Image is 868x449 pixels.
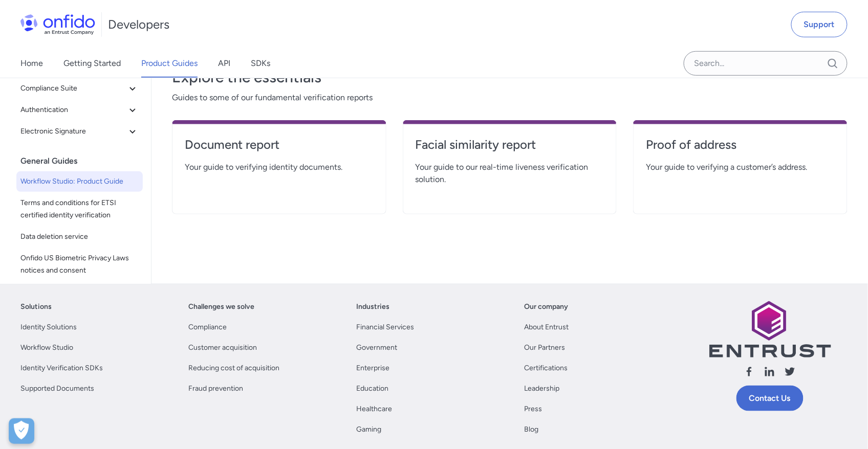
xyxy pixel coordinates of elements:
button: Compliance Suite [16,78,143,99]
input: Onfido search input field [684,51,848,76]
a: Onfido US Biometric Privacy Laws notices and consent [16,248,143,281]
span: Data deletion service [20,231,139,243]
img: Onfido Logo [20,14,95,35]
span: Your guide to verifying a customer’s address. [646,161,835,173]
button: Open Preferences [9,418,34,444]
a: Workflow Studio [20,342,73,354]
a: Support [791,12,848,37]
span: Terms and conditions for ETSI certified identity verification [20,197,139,221]
span: Electronic Signature [20,125,126,138]
a: Financial Services [356,321,414,333]
a: Blog [524,423,538,436]
span: Authentication [20,104,126,116]
h4: Proof of address [646,137,835,153]
h4: Facial similarity report [416,137,604,153]
svg: Follow us facebook [743,366,755,378]
a: Government [356,342,397,354]
a: Leadership [524,383,559,395]
a: Education [356,383,388,395]
span: Onfido US Biometric Privacy Laws notices and consent [20,252,139,277]
a: Compliance [188,321,227,333]
svg: Follow us linkedin [764,366,776,378]
a: Getting Started [63,49,121,78]
a: Facial similarity report [416,137,604,161]
a: Reducing cost of acquisition [188,362,279,374]
a: Solutions [20,301,52,313]
a: Enterprise [356,362,389,374]
a: Follow us X (Twitter) [784,366,796,381]
a: Identity Verification SDKs [20,362,103,374]
a: API [218,49,230,78]
a: Data deletion service [16,227,143,247]
a: Identity Solutions [20,321,77,333]
span: Your guide to verifying identity documents. [185,161,374,173]
a: Fraud prevention [188,383,243,395]
a: SDKs [251,49,270,78]
a: Home [20,49,43,78]
a: Gaming [356,423,381,436]
a: Workflow Studio: Product Guide [16,171,143,192]
h4: Document report [185,137,374,153]
a: Document report [185,137,374,161]
a: Customer acquisition [188,342,257,354]
a: About Entrust [524,321,569,333]
a: Proof of address [646,137,835,161]
a: Terms and conditions for ETSI certified identity verification [16,193,143,226]
button: Authentication [16,100,143,120]
a: Challenges we solve [188,301,254,313]
a: Healthcare [356,403,392,415]
a: Contact Us [736,386,804,411]
a: Press [524,403,542,415]
a: Our company [524,301,568,313]
span: Compliance Suite [20,82,126,95]
span: Workflow Studio: Product Guide [20,175,139,188]
a: Certifications [524,362,568,374]
div: Cookie Preferences [9,418,34,444]
span: Guides to some of our fundamental verification reports [172,92,848,104]
a: Our Partners [524,342,565,354]
span: Your guide to our real-time liveness verification solution. [416,161,604,186]
a: Industries [356,301,389,313]
a: Follow us linkedin [764,366,776,381]
button: Electronic Signature [16,121,143,142]
img: Entrust logo [708,301,831,357]
a: Product Guides [141,49,198,78]
div: General Guides [20,151,147,171]
a: Follow us facebook [743,366,755,381]
a: Migration guide: Onfido US Biometric Privacy Laws notices and consent [16,282,143,327]
a: Supported Documents [20,383,94,395]
h1: Developers [108,16,169,33]
svg: Follow us X (Twitter) [784,366,796,378]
